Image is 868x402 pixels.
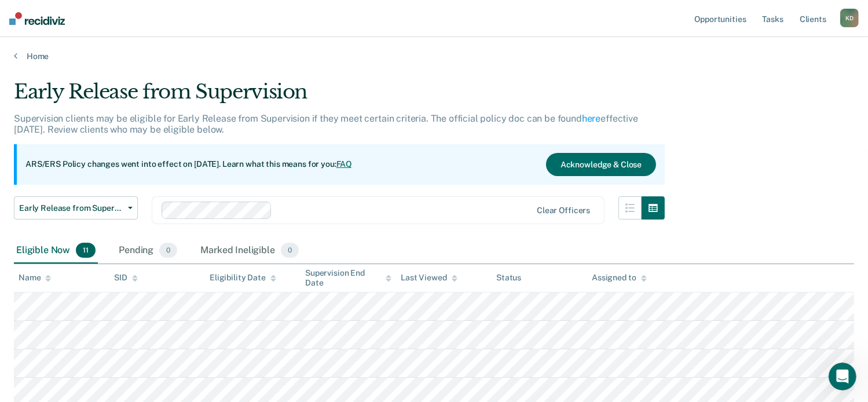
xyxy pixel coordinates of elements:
[537,206,590,215] div: Clear officers
[305,268,391,288] div: Supervision End Date
[14,238,98,264] div: Eligible Now11
[116,238,180,264] div: Pending0
[14,51,854,61] a: Home
[281,243,299,258] span: 0
[546,153,656,176] button: Acknowledge & Close
[19,203,123,213] span: Early Release from Supervision
[76,243,96,258] span: 11
[9,12,65,25] img: Recidiviz
[592,273,646,283] div: Assigned to
[401,273,457,283] div: Last Viewed
[210,273,276,283] div: Eligibility Date
[582,113,600,124] a: here
[114,273,138,283] div: SID
[840,9,859,27] div: K D
[840,9,859,27] button: KD
[25,159,352,170] p: ARS/ERS Policy changes went into effect on [DATE]. Learn what this means for you:
[14,80,665,113] div: Early Release from Supervision
[336,159,353,169] a: FAQ
[198,238,301,264] div: Marked Ineligible0
[14,196,138,220] button: Early Release from Supervision
[19,273,51,283] div: Name
[14,113,638,135] p: Supervision clients may be eligible for Early Release from Supervision if they meet certain crite...
[159,243,177,258] span: 0
[496,273,521,283] div: Status
[829,363,856,390] iframe: Intercom live chat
